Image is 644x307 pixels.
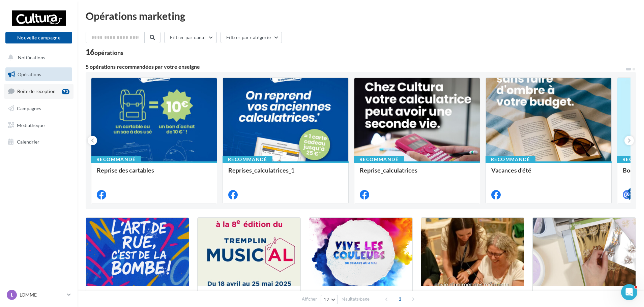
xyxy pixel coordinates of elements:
a: Boîte de réception73 [4,84,74,98]
span: Afficher [302,296,317,302]
div: opérations [94,50,123,56]
div: Reprise des cartables [97,167,211,180]
button: Nouvelle campagne [5,32,72,43]
span: résultats/page [342,296,370,302]
button: Filtrer par canal [164,32,217,43]
div: Vacances d'été [491,167,606,180]
a: Calendrier [4,135,74,149]
div: Recommandé [354,156,404,163]
a: Campagnes [4,101,74,116]
button: 12 [321,295,338,304]
p: LOMME [20,291,64,298]
div: Recommandé [91,156,141,163]
div: Reprise_calculatrices [360,167,474,180]
a: L LOMME [5,288,72,301]
span: Médiathèque [17,122,45,128]
div: 5 opérations recommandées par votre enseigne [86,64,625,69]
iframe: Intercom live chat [621,284,637,300]
span: Calendrier [17,139,39,145]
span: L [11,291,13,298]
span: Opérations [18,71,41,77]
div: 16 [86,49,123,56]
span: Notifications [18,55,45,60]
span: 1 [394,294,405,304]
div: 4 [628,188,634,194]
div: Reprises_calculatrices_1 [228,167,343,180]
div: 73 [62,89,69,94]
span: Campagnes [17,105,41,111]
button: Notifications [4,51,71,65]
div: Opérations marketing [86,11,636,21]
button: Filtrer par catégorie [221,32,282,43]
span: 12 [324,297,329,302]
span: Boîte de réception [17,88,56,94]
a: Opérations [4,67,74,82]
div: Recommandé [486,156,535,163]
a: Médiathèque [4,118,74,132]
div: Recommandé [223,156,272,163]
